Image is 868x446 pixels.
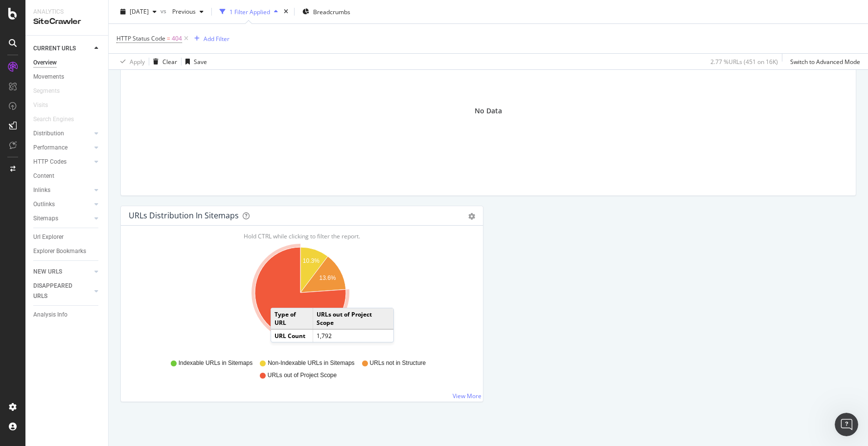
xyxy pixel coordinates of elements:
a: Overview [33,58,101,68]
text: 10.3% [303,257,320,264]
a: Inlinks [33,185,91,195]
button: [DATE] [116,4,160,20]
span: URLs out of Project Scope [268,371,337,380]
div: Clear [162,57,177,65]
button: Clear [149,54,177,69]
div: Save [194,57,207,65]
text: 13.6% [319,275,336,281]
a: Explorer Bookmarks [33,246,101,256]
a: DISAPPEARED URLS [33,281,91,301]
a: Analysis Info [33,310,101,320]
div: SiteCrawler [33,16,100,27]
div: Distribution [33,128,64,139]
a: Search Engines [33,114,84,125]
div: Analysis Info [33,310,68,320]
button: Save [182,54,207,69]
a: HTTP Codes [33,157,91,167]
span: Previous [168,7,196,16]
a: Performance [33,143,91,153]
a: Url Explorer [33,232,101,242]
div: Content [33,171,54,181]
div: Visits [33,100,48,110]
div: Apply [130,57,145,65]
a: Sitemaps [33,213,91,224]
button: Previous [168,4,207,20]
a: Distribution [33,128,91,139]
div: URLs Distribution in Sitemaps [129,211,239,220]
div: Url Explorer [33,232,64,242]
button: Apply [116,54,145,69]
div: Search Engines [33,114,74,125]
div: No Data [475,106,502,116]
a: Outlinks [33,199,91,210]
div: 2.77 % URLs ( 451 on 16K ) [710,57,778,65]
a: NEW URLS [33,267,91,277]
span: Indexable URLs in Sitemaps [179,359,252,367]
span: Breadcrumbs [313,7,350,16]
span: Non-Indexable URLs in Sitemaps [268,359,354,367]
div: Analytics [33,8,100,16]
a: Visits [33,100,58,110]
button: 1 Filter Applied [216,4,282,20]
td: URLs out of Project Scope [313,308,393,329]
div: NEW URLS [33,267,62,277]
iframe: Intercom live chat [835,413,858,436]
div: 1 Filter Applied [229,7,270,16]
button: Switch to Advanced Mode [786,54,860,69]
div: Sitemaps [33,213,58,224]
span: 404 [172,32,182,45]
a: View More [453,392,481,400]
div: Movements [33,72,64,82]
div: Inlinks [33,185,50,195]
div: HTTP Codes [33,157,67,167]
span: URLs not in Structure [370,359,426,367]
button: Breadcrumbs [298,4,354,20]
td: 1,792 [313,329,393,342]
div: times [282,7,290,17]
div: DISAPPEARED URLS [33,281,83,301]
td: Type of URL [271,308,313,329]
div: Add Filter [204,34,229,42]
div: Segments [33,86,60,96]
a: CURRENT URLS [33,43,91,54]
span: 2025 Sep. 22nd [130,7,149,16]
a: Movements [33,72,101,82]
div: Overview [33,58,57,68]
button: Add Filter [190,33,229,44]
div: Switch to Advanced Mode [790,57,860,65]
div: Outlinks [33,199,55,210]
div: Explorer Bookmarks [33,246,86,256]
svg: A chart. [129,241,472,355]
a: Content [33,171,101,181]
span: vs [160,6,168,15]
div: CURRENT URLS [33,43,76,54]
span: HTTP Status Code [116,34,165,42]
span: = [167,34,170,42]
td: URL Count [271,329,313,342]
div: Performance [33,143,68,153]
a: Segments [33,86,69,96]
div: gear [468,213,475,220]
